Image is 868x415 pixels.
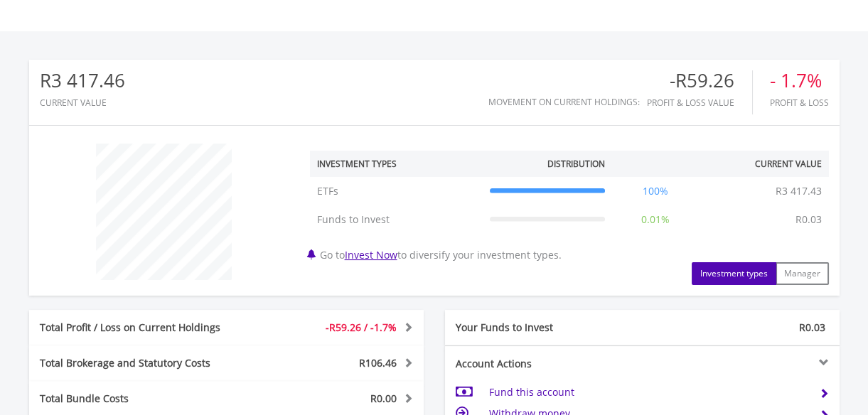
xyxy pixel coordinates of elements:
[699,151,829,177] th: Current Value
[299,136,840,285] div: Go to to diversify your investment types.
[345,248,397,262] a: Invest Now
[29,320,259,335] div: Total Profit / Loss on Current Holdings
[692,262,776,285] button: Investment types
[359,356,397,370] span: R106.46
[326,320,397,334] span: -R59.26 / -1.7%
[29,356,259,370] div: Total Brokerage and Statutory Costs
[488,382,808,403] td: Fund this account
[547,158,605,170] div: Distribution
[445,320,643,335] div: Your Funds to Invest
[488,97,640,107] div: Movement on Current Holdings:
[29,392,259,406] div: Total Bundle Costs
[770,70,829,91] div: - 1.7%
[40,98,125,107] div: CURRENT VALUE
[647,98,752,107] div: Profit & Loss Value
[310,177,483,205] td: ETFs
[776,262,829,285] button: Manager
[445,357,643,371] div: Account Actions
[310,151,483,177] th: Investment Types
[768,177,829,205] td: R3 417.43
[612,177,699,205] td: 100%
[310,205,483,234] td: Funds to Invest
[770,98,829,107] div: Profit & Loss
[788,205,829,234] td: R0.03
[612,205,699,234] td: 0.01%
[370,392,397,405] span: R0.00
[40,70,125,91] div: R3 417.46
[799,320,825,334] span: R0.03
[647,70,752,91] div: -R59.26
